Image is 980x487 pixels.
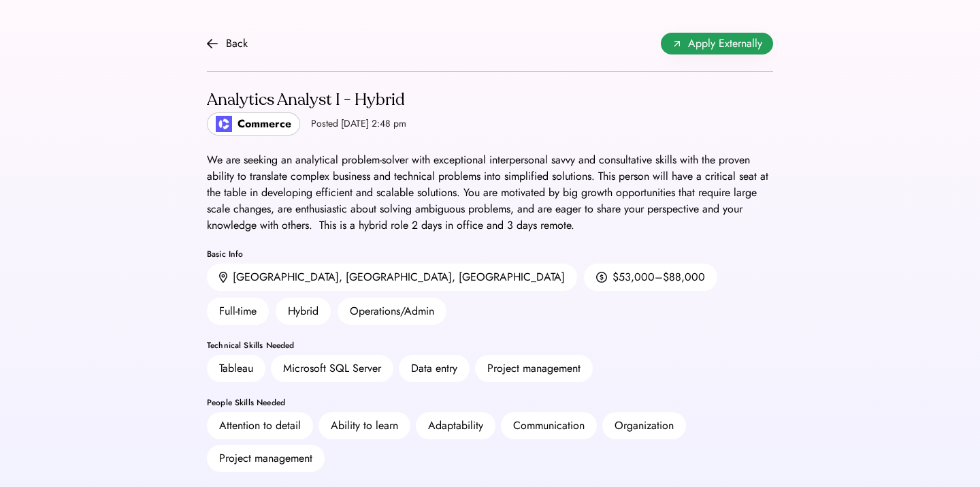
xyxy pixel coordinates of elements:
div: [GEOGRAPHIC_DATA], [GEOGRAPHIC_DATA], [GEOGRAPHIC_DATA] [233,269,565,285]
div: Project management [219,450,312,467]
div: Project management [487,360,581,377]
div: Posted [DATE] 2:48 pm [311,117,406,131]
button: Apply Externally [661,33,773,54]
div: Technical Skills Needed [207,341,773,349]
div: Microsoft SQL Server [283,360,381,377]
div: Adaptability [428,418,483,434]
div: We are seeking an analytical problem-solver with exceptional interpersonal savvy and consultative... [207,152,773,234]
div: Basic Info [207,250,773,258]
div: $53,000–$88,000 [612,269,705,285]
div: Operations/Admin [338,298,446,325]
span: Apply Externally [688,35,762,52]
div: Communication [513,418,585,434]
img: arrow-back.svg [207,38,218,49]
div: Ability to learn [331,418,398,434]
div: Back [226,35,248,52]
div: Organization [615,418,674,434]
div: People Skills Needed [207,398,773,407]
div: Commerce [238,116,291,132]
div: Data entry [411,360,457,377]
img: location.svg [219,272,227,283]
div: Tableau [219,360,253,377]
img: poweredbycommerce_logo.jpeg [216,116,232,132]
img: money.svg [596,271,607,283]
div: Attention to detail [219,418,301,434]
div: Hybrid [276,298,331,325]
div: Full-time [207,298,269,325]
div: Analytics Analyst I - Hybrid [207,89,406,111]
